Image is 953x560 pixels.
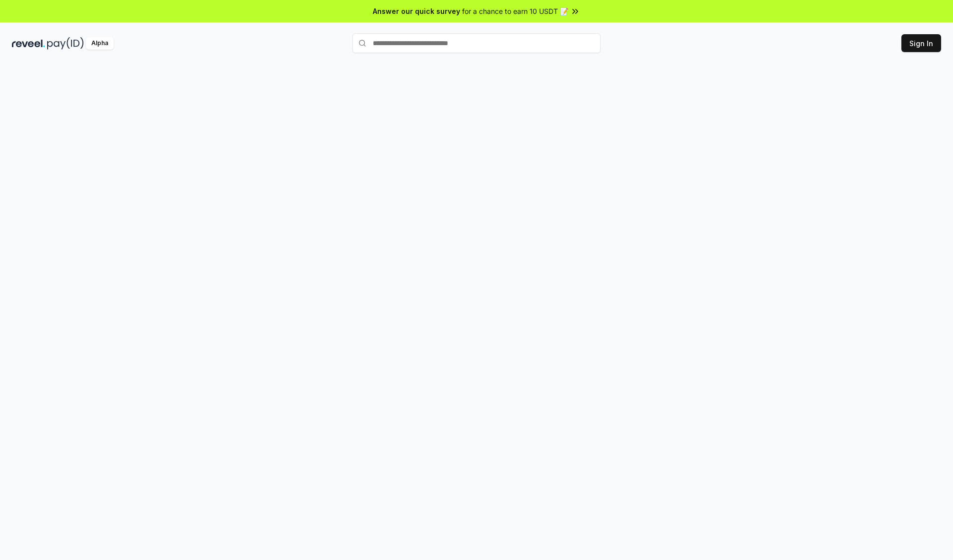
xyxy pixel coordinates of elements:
img: reveel_dark [12,37,45,50]
span: Answer our quick survey [373,6,460,16]
img: pay_id [47,37,84,50]
button: Sign In [901,34,941,52]
div: Alpha [86,37,114,50]
span: for a chance to earn 10 USDT 📝 [462,6,568,16]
